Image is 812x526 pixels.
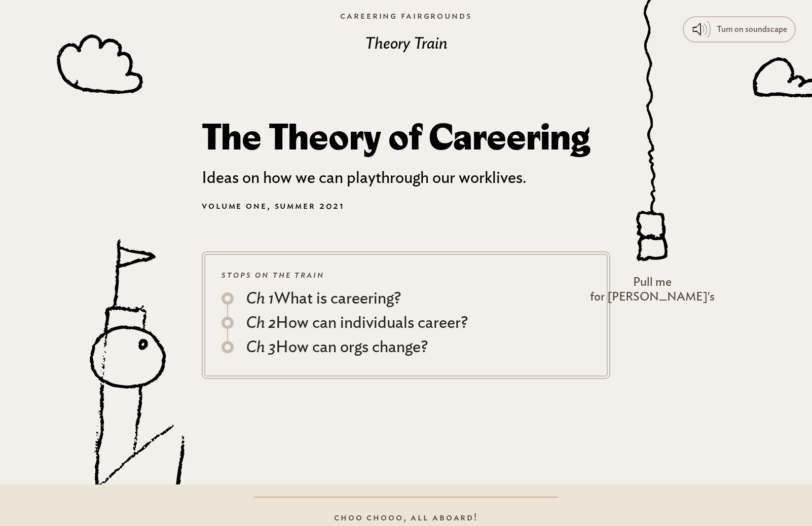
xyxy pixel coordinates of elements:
div: How can individuals career? [246,311,468,335]
a: Careering Fairgrounds [332,4,479,27]
i: Stops on the train [222,270,324,280]
i: Ch 1 [246,290,274,307]
h6: Choo chooo, all aboard! [334,510,478,525]
a: Ch 1What is careering? [222,286,590,311]
div: What is careering? [246,286,401,311]
a: Ch 2How can individuals career? [222,311,590,335]
p: Pull me for [PERSON_NAME]'s [590,275,715,305]
h6: Volume One, Summer 2021 [202,198,610,213]
div: How can orgs change? [246,335,428,359]
h2: The Theory of Careering [202,119,610,158]
i: Ch 3 [246,339,276,355]
i: Ch 2 [246,315,276,331]
a: Ch 3How can orgs change? [222,335,590,359]
p: Ideas on how we can play through our worklives. [202,166,610,190]
div: Turn on soundscape [717,20,787,39]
